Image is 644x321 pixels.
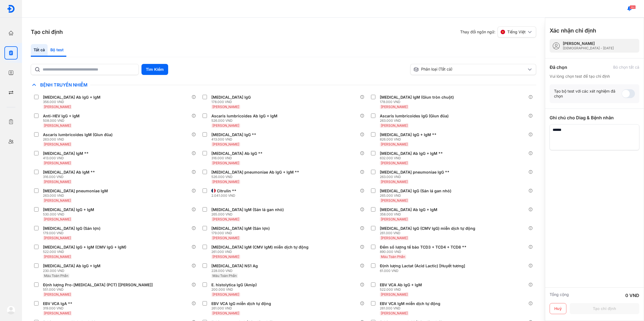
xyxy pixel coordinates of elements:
span: [PERSON_NAME] [44,217,71,221]
div: 265.000 VND [211,212,286,217]
div: 356.000 VND [43,100,103,104]
button: Tạo chỉ định [570,303,639,314]
h3: Xác nhận chỉ định [550,27,596,34]
div: Tất cả [31,44,48,57]
span: [PERSON_NAME] [381,236,408,240]
div: 508.000 VND [43,118,82,123]
div: [MEDICAL_DATA] IgM (Sán lá gan nhỏ) [211,207,284,212]
div: 319.000 VND [43,306,75,311]
div: 228.000 VND [211,269,260,273]
div: EBV VCA Ab IgG + IgM [380,282,422,287]
div: [DEMOGRAPHIC_DATA] - [DATE] [563,46,614,50]
button: Huỷ [550,303,566,314]
div: 316.000 VND [211,156,265,160]
div: [MEDICAL_DATA] IgG (CMV IgG) miễn dịch tự động [380,226,475,231]
div: [MEDICAL_DATA] NS1 Ag [211,263,258,268]
span: [PERSON_NAME] [212,292,239,296]
div: Định lượng Pro-[MEDICAL_DATA] (PCT) [[PERSON_NAME]] [43,282,153,287]
span: Máu Toàn Phần [212,274,237,278]
span: [PERSON_NAME] [212,105,239,109]
div: Ascaris lumbricoides IgG (Giun đũa) [380,114,449,118]
span: [PERSON_NAME] [381,161,408,165]
div: 551.000 VND [43,287,155,292]
span: [PERSON_NAME] [381,105,408,109]
div: 263.000 VND [43,137,115,142]
div: [MEDICAL_DATA] IgM (CMV IgM) miễn dịch tự động [211,245,309,250]
div: 179.000 VND [43,231,103,235]
span: [PERSON_NAME] [381,180,408,184]
span: [PERSON_NAME] [212,161,239,165]
div: 230.000 VND [43,269,103,273]
div: [MEDICAL_DATA] IgM ** [43,151,89,156]
span: 160 [630,5,636,9]
span: Bệnh Truyền Nhiễm [37,82,90,88]
div: Đã chọn [550,64,567,71]
div: [MEDICAL_DATA] Ab IgG + IgM [43,263,100,268]
div: [PERSON_NAME] [563,41,614,46]
div: Định lượng Lactat (Acid Lactic) [Huyết tương] [380,263,465,268]
div: 261.000 VND [380,306,443,311]
span: [PERSON_NAME] [44,311,71,315]
div: 358.000 VND [380,212,440,217]
div: Ghi chú cho Diag & Bệnh nhân [550,114,639,121]
img: logo [7,306,15,314]
div: 632.000 VND [380,156,445,160]
div: Anti-HEV IgG + IgM [43,114,80,118]
div: 265.000 VND [380,193,454,198]
div: [MEDICAL_DATA] IgG + IgM (CMV IgG + IgM) [43,245,126,250]
img: logo [7,5,15,13]
span: [PERSON_NAME] [212,255,239,259]
div: [MEDICAL_DATA] Ab IgG + IgM [380,207,437,212]
span: [PERSON_NAME] [44,180,71,184]
div: Bộ test [48,44,66,57]
span: [PERSON_NAME] [44,236,71,240]
span: [PERSON_NAME] [44,161,71,165]
div: [MEDICAL_DATA] pneumoniae Ab IgG + IgM ** [211,170,299,175]
div: Tạo bộ test với các xét nghiệm đã chọn [554,89,622,99]
div: 179.000 VND [211,231,272,235]
div: [MEDICAL_DATA] IgM (Sán lợn) [211,226,270,231]
span: [PERSON_NAME] [381,217,408,221]
span: Máu Toàn Phần [44,274,68,278]
div: 2.041.000 VND [211,193,239,198]
span: [PERSON_NAME] [44,142,71,146]
div: [MEDICAL_DATA] IgG ** [211,132,256,137]
div: Vui lòng chọn test để tạo chỉ định [550,74,639,79]
div: EBV VCA IgG miễn dịch tự động [211,301,271,306]
div: E. histolytica IgG (Amip) [211,282,257,287]
div: 61.000 VND [380,269,467,273]
div: 261.000 VND [211,250,311,254]
div: [MEDICAL_DATA] IgG (Sán lá gan nhỏ) [380,188,451,193]
div: 178.000 VND [380,100,456,104]
div: [MEDICAL_DATA] IgG [211,95,251,100]
div: [MEDICAL_DATA] pneumoniae IgG ** [380,170,449,175]
span: [PERSON_NAME] [381,198,408,203]
span: [PERSON_NAME] [44,105,71,109]
div: Ascaris lumbricoides IgM (Giun đũa) [43,132,113,137]
h3: Tạo chỉ định [31,28,63,36]
span: [PERSON_NAME] [212,180,239,184]
span: [PERSON_NAME] [44,292,71,296]
div: 526.000 VND [211,118,280,123]
span: [PERSON_NAME] [381,142,408,146]
span: [PERSON_NAME] [381,292,408,296]
span: [PERSON_NAME] [44,255,71,259]
div: 0 VND [625,292,639,299]
div: 413.000 VND [211,137,258,142]
div: 261.000 VND [211,306,273,311]
button: Tìm Kiếm [141,64,168,75]
div: EBV VCA IgA ** [43,301,72,306]
span: [PERSON_NAME] [381,311,408,315]
div: Thay đổi ngôn ngữ: [460,26,536,37]
div: Bỏ chọn tất cả [613,65,639,70]
div: 413.000 VND [43,156,91,160]
div: [MEDICAL_DATA] IgG + IgM [43,207,94,212]
div: 200.000 VND [211,287,259,292]
div: 522.000 VND [43,250,129,254]
div: [MEDICAL_DATA] IgG + IgM ** [380,132,436,137]
div: 316.000 VND [43,175,97,179]
span: Máu Toàn Phần [381,255,405,259]
div: Phân loại (Tất cả) [413,67,526,72]
span: [PERSON_NAME] [44,198,71,203]
div: 263.000 VND [43,193,110,198]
